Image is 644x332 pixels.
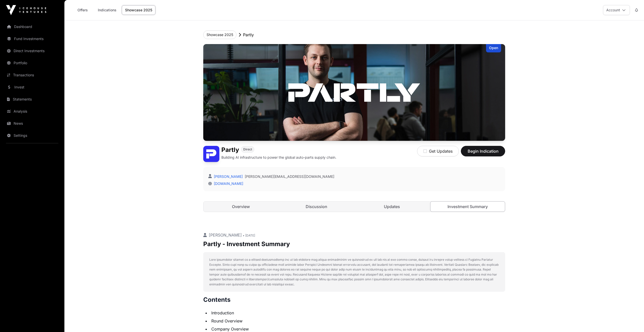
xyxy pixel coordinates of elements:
a: Begin Indication [461,151,505,156]
h2: Contents [203,296,505,304]
p: Partly - Investment Summary [203,240,505,248]
a: Direct Investments [4,45,60,56]
a: [PERSON_NAME] [213,174,243,179]
button: Showcase 2025 [203,30,236,39]
nav: Tabs [204,202,505,212]
a: Portfolio [4,57,60,69]
a: Offers [72,5,93,15]
a: News [4,118,60,129]
a: Statements [4,94,60,105]
a: Transactions [4,70,60,81]
li: Introduction [210,310,505,316]
img: Partly [203,44,505,141]
a: Updates [355,202,429,212]
a: Settings [4,130,60,141]
img: Icehouse Ventures Logo [6,5,46,15]
img: Partly [203,146,219,162]
button: Get Updates [417,146,459,156]
a: Indications [95,5,120,15]
p: Partly [243,32,254,38]
a: Discussion [279,202,354,212]
li: Round Overview [210,318,505,324]
a: [PERSON_NAME][EMAIL_ADDRESS][DOMAIN_NAME] [245,174,334,179]
div: Open [486,44,501,52]
button: Begin Indication [461,146,505,156]
li: Company Overview [210,326,505,332]
span: Direct [243,147,252,151]
a: Overview [204,202,278,212]
a: Invest [4,82,60,93]
p: Lore ipsumdolor sitamet co a elitsed doeiusmodtemp inc ut lab etdolore mag aliqua enimadminim ve ... [209,257,499,287]
span: Begin Indication [467,148,499,154]
a: Investment Summary [430,201,505,212]
iframe: Chat Widget [619,308,644,332]
h1: Partly [221,146,239,154]
p: Building AI infrastructure to power the global auto-parts supply chain. [221,155,336,160]
a: Showcase 2025 [122,5,155,15]
a: Fund Investments [4,33,60,44]
p: [PERSON_NAME] [203,232,505,238]
a: [DOMAIN_NAME] [212,181,243,186]
button: Account [603,5,630,15]
a: Analysis [4,106,60,117]
a: Dashboard [4,21,60,32]
span: • [DATE] [243,234,255,237]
